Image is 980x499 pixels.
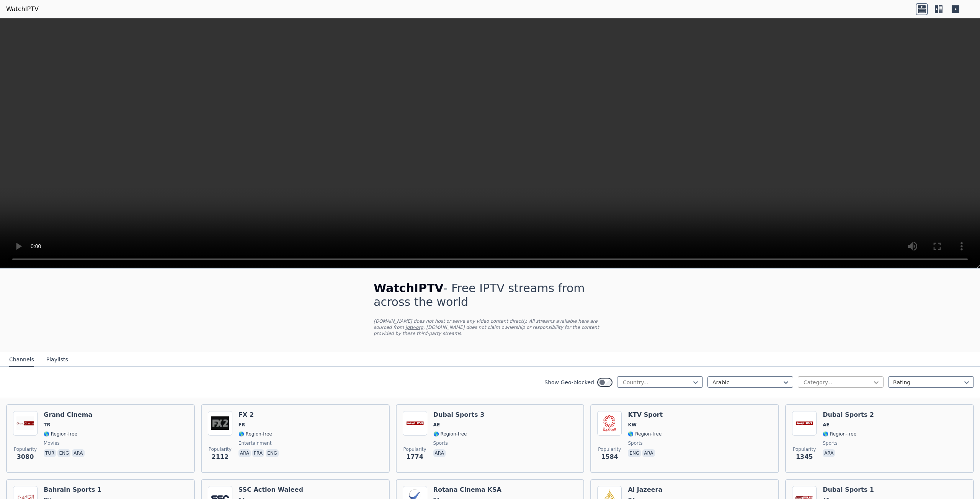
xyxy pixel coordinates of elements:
a: WatchIPTV [6,5,39,14]
span: Popularity [209,446,232,452]
h6: Rotana Cinema KSA [433,486,501,494]
span: Popularity [14,446,37,452]
button: Playlists [46,353,68,367]
h6: Dubai Sports 2 [823,411,874,419]
p: ara [642,449,655,457]
span: AE [823,422,829,428]
span: 🌎 Region-free [44,431,77,437]
h6: KTV Sport [628,411,663,419]
h6: Grand Cinema [44,411,92,419]
img: FX 2 [208,411,232,436]
span: sports [433,440,448,446]
button: Channels [9,353,34,367]
span: Popularity [793,446,816,452]
p: ara [433,449,446,457]
span: WatchIPTV [374,281,444,295]
span: movies [44,440,60,446]
p: eng [628,449,641,457]
span: 1774 [406,452,423,462]
p: eng [57,449,70,457]
p: eng [266,449,279,457]
h6: SSC Action Waleed [238,486,303,494]
p: ara [823,449,835,457]
h6: Bahrain Sports 1 [44,486,101,494]
img: Dubai Sports 3 [403,411,427,436]
p: [DOMAIN_NAME] does not host or serve any video content directly. All streams available here are s... [374,318,606,336]
h1: - Free IPTV streams from across the world [374,281,606,309]
span: sports [628,440,642,446]
span: KW [628,422,637,428]
label: Show Geo-blocked [544,379,594,386]
p: fra [252,449,264,457]
img: Dubai Sports 2 [792,411,817,436]
p: ara [72,449,84,457]
span: 2112 [212,452,229,462]
span: 1584 [601,452,618,462]
h6: Dubai Sports 3 [433,411,485,419]
p: tur [44,449,56,457]
span: 🌎 Region-free [433,431,467,437]
img: KTV Sport [597,411,622,436]
span: 🌎 Region-free [628,431,661,437]
span: Popularity [403,446,426,452]
span: 🌎 Region-free [238,431,272,437]
p: ara [238,449,251,457]
span: TR [44,422,50,428]
h6: FX 2 [238,411,280,419]
span: AE [433,422,440,428]
span: Popularity [598,446,621,452]
span: entertainment [238,440,272,446]
span: 3080 [17,452,34,462]
span: 🌎 Region-free [823,431,856,437]
span: sports [823,440,837,446]
span: FR [238,422,245,428]
span: 1345 [796,452,813,462]
h6: Al Jazeera [628,486,662,494]
h6: Dubai Sports 1 [823,486,874,494]
a: iptv-org [405,325,423,330]
img: Grand Cinema [13,411,38,436]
